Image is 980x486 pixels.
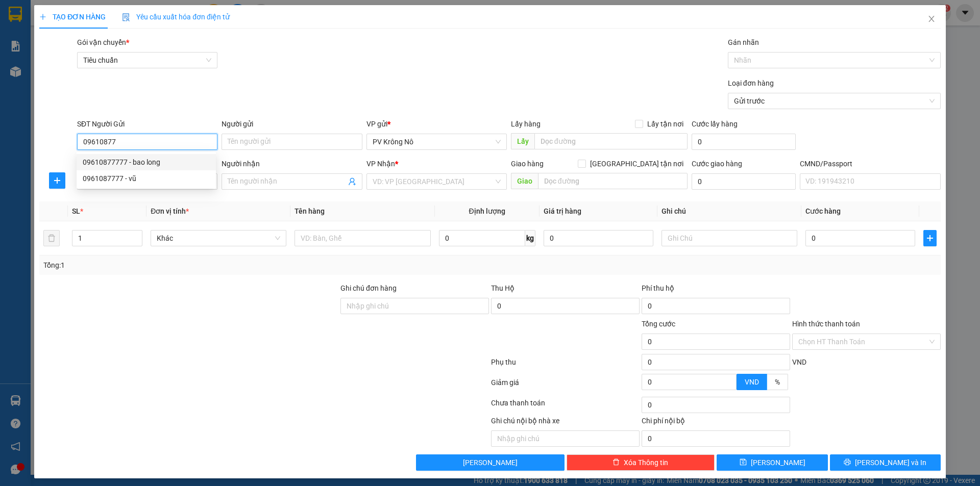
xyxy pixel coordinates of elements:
span: Nơi nhận: [78,71,94,86]
span: plus [924,234,936,242]
span: plus [50,176,65,185]
span: % [775,378,780,386]
label: Cước lấy hàng [692,120,738,128]
span: Lấy [511,133,534,149]
div: Người nhận [222,158,362,169]
div: Phí thu hộ [642,283,790,298]
span: Tiêu chuẩn [83,53,211,68]
img: logo [10,23,23,48]
button: save[PERSON_NAME] [717,454,827,471]
span: PV Krông Nô [35,71,64,77]
span: Gửi trước [734,93,935,109]
div: 09610877777 - bao long [83,157,210,168]
span: Gói vận chuyển [77,38,129,46]
span: [GEOGRAPHIC_DATA] tận nơi [586,158,688,169]
span: Giá trị hàng [544,207,581,215]
span: Nơi gửi: [10,71,21,86]
div: SĐT Người Gửi [77,118,217,130]
div: CMND/Passport [800,158,940,169]
div: 0961087777 - vũ [77,170,216,187]
div: Ghi chú nội bộ nhà xe [491,415,640,430]
button: deleteXóa Thông tin [567,454,715,471]
div: VP gửi [366,118,507,130]
div: Giảm giá [490,377,641,395]
div: Phụ thu [490,356,641,374]
button: delete [43,230,60,246]
input: Ghi Chú [661,230,797,246]
span: plus [39,13,46,20]
strong: BIÊN NHẬN GỬI HÀNG HOÁ [35,61,118,69]
span: user-add [348,177,356,186]
span: Đơn vị tính [151,207,189,215]
span: VP 214 [103,74,119,80]
label: Gán nhãn [728,38,759,46]
div: Tổng: 1 [43,260,378,271]
div: Chưa thanh toán [490,397,641,415]
input: 0 [544,230,653,246]
button: [PERSON_NAME] [416,454,565,471]
span: Định lượng [469,207,505,215]
button: plus [923,230,937,246]
span: Tổng cước [642,320,675,328]
span: Lấy tận nơi [643,118,688,130]
span: [PERSON_NAME] và In [855,457,926,468]
span: close [927,15,936,23]
span: Tên hàng [295,207,325,215]
span: VND [792,358,806,366]
span: Giao [511,173,538,189]
button: plus [49,172,65,189]
span: 16:02:50 [DATE] [97,46,144,54]
th: Ghi chú [657,201,801,221]
span: Lấy hàng [511,120,541,128]
span: Xóa Thông tin [624,457,668,468]
strong: CÔNG TY TNHH [GEOGRAPHIC_DATA] 214 QL13 - P.26 - Q.BÌNH THẠNH - TP HCM 1900888606 [27,16,83,55]
div: Chi phí nội bộ [642,415,790,430]
input: Cước giao hàng [692,173,796,190]
span: printer [844,458,851,467]
span: save [740,458,747,467]
div: Người gửi [222,118,362,130]
input: VD: Bàn, Ghế [295,230,430,246]
input: Cước lấy hàng [692,134,796,150]
div: 09610877777 - bao long [77,154,216,170]
span: Cước hàng [805,207,841,215]
span: [PERSON_NAME] [751,457,805,468]
input: Nhập ghi chú [491,430,640,447]
span: TẠO ĐƠN HÀNG [39,13,106,21]
span: Thu Hộ [491,284,514,292]
span: kg [525,230,535,246]
div: 0961087777 - vũ [83,173,210,184]
span: Khác [157,231,280,246]
button: Close [917,5,946,34]
label: Ghi chú đơn hàng [340,284,397,292]
span: Giao hàng [511,160,544,168]
span: delete [612,458,620,467]
span: SL [72,207,80,215]
span: VND [745,378,759,386]
span: PV Krông Nô [373,134,501,149]
span: [PERSON_NAME] [463,457,518,468]
span: KN09250410 [103,38,144,46]
label: Hình thức thanh toán [792,320,860,328]
img: icon [122,13,130,21]
button: printer[PERSON_NAME] và In [830,454,941,471]
label: Cước giao hàng [692,160,742,168]
span: Yêu cầu xuất hóa đơn điện tử [122,13,230,21]
span: VP Nhận [366,160,395,168]
input: Dọc đường [538,173,688,189]
input: Ghi chú đơn hàng [340,298,489,314]
label: Loại đơn hàng [728,79,774,87]
input: Dọc đường [534,133,688,149]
